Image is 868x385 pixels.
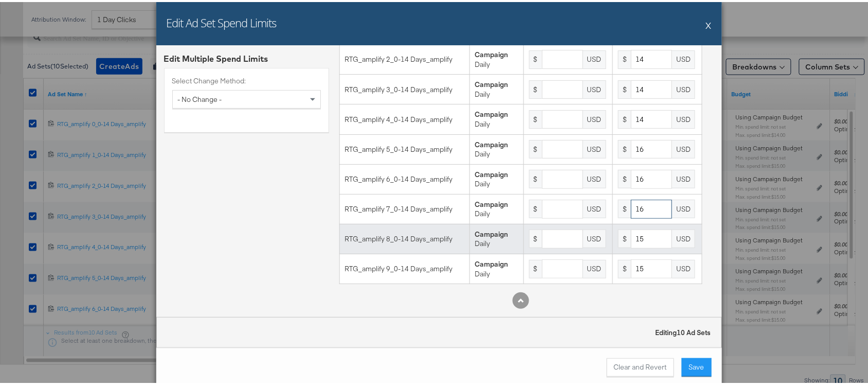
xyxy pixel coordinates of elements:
[469,132,523,162] td: Daily
[672,227,695,246] div: USD
[469,252,523,282] td: Daily
[583,168,606,186] div: USD
[618,138,631,156] div: $
[529,48,542,67] div: $
[706,13,712,33] button: X
[656,326,711,335] strong: Editing
[672,258,695,276] div: USD
[583,108,606,127] div: USD
[475,108,509,117] strong: Campaign
[672,48,695,67] div: USD
[618,198,631,216] div: $
[682,356,712,375] button: Save
[469,102,523,132] td: Daily
[475,227,509,237] strong: Campaign
[469,162,523,192] td: Daily
[583,78,606,97] div: USD
[167,13,277,28] h2: Edit Ad Set Spend Limits
[345,262,464,272] div: RTG_amplify 9_0-14 Days_amplify
[607,356,674,375] button: Clear and Revert
[583,258,606,276] div: USD
[583,198,606,216] div: USD
[178,93,222,102] span: - No Change -
[475,198,509,207] strong: Campaign
[469,192,523,222] td: Daily
[677,326,711,335] span: 10 Ad Sets
[529,258,542,276] div: $
[164,51,329,63] div: Edit Multiple Spend Limits
[475,168,509,177] strong: Campaign
[345,143,464,152] div: RTG_amplify 5_0-14 Days_amplify
[345,52,464,62] div: RTG_amplify 2_0-14 Days_amplify
[618,48,631,67] div: $
[672,138,695,156] div: USD
[475,138,509,147] strong: Campaign
[345,172,464,182] div: RTG_amplify 6_0-14 Days_amplify
[529,138,542,156] div: $
[345,232,464,242] div: RTG_amplify 8_0-14 Days_amplify
[618,108,631,127] div: $
[475,257,509,267] strong: Campaign
[529,168,542,186] div: $
[672,168,695,186] div: USD
[529,108,542,127] div: $
[469,73,523,102] td: Daily
[618,227,631,246] div: $
[345,113,464,122] div: RTG_amplify 4_0-14 Days_amplify
[529,198,542,216] div: $
[583,227,606,246] div: USD
[475,78,509,87] strong: Campaign
[583,48,606,67] div: USD
[345,83,464,93] div: RTG_amplify 3_0-14 Days_amplify
[529,78,542,97] div: $
[345,202,464,212] div: RTG_amplify 7_0-14 Days_amplify
[475,48,509,57] strong: Campaign
[172,74,321,84] label: Select Change Method:
[672,78,695,97] div: USD
[469,222,523,252] td: Daily
[618,258,631,276] div: $
[672,108,695,127] div: USD
[618,78,631,97] div: $
[583,138,606,156] div: USD
[529,227,542,246] div: $
[618,168,631,186] div: $
[672,198,695,216] div: USD
[469,43,523,73] td: Daily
